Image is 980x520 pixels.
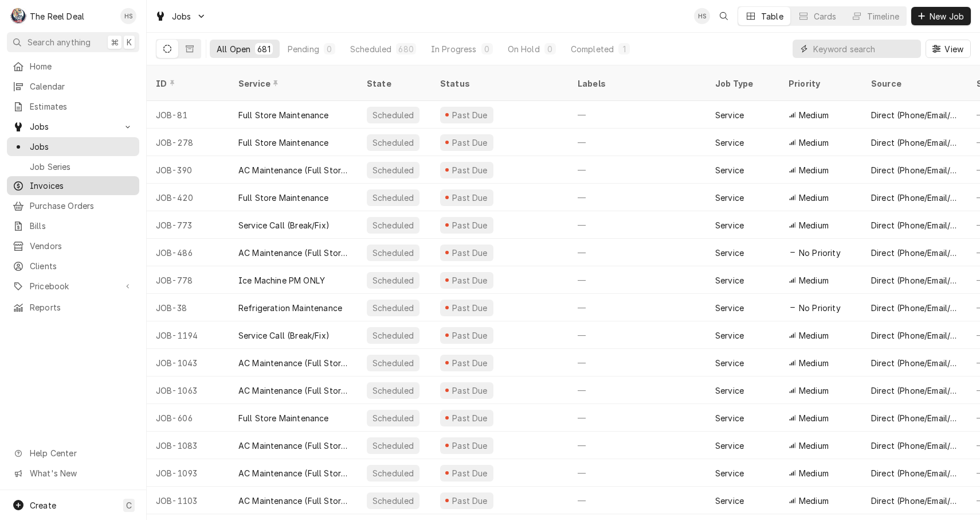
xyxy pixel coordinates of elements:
[147,349,229,377] div: JOB-1043
[569,487,706,514] div: —
[238,357,348,369] div: AC Maintenance (Full Store)
[288,43,319,55] div: Pending
[715,137,744,149] div: Service
[715,385,744,397] div: Service
[371,219,415,231] div: Scheduled
[150,7,211,26] a: Go to Jobs
[238,247,348,259] div: AC Maintenance (Full Store)
[371,274,415,286] div: Scheduled
[147,101,229,129] div: JOB-81
[7,298,139,317] a: Reports
[871,329,958,342] div: Direct (Phone/Email/etc.)
[431,43,477,55] div: In Progress
[451,137,489,149] div: Past Due
[715,412,744,424] div: Service
[569,156,706,184] div: —
[217,43,250,55] div: All Open
[238,274,325,286] div: Ice Machine PM ONLY
[147,404,229,432] div: JOB-606
[694,8,710,24] div: Heath Strawbridge's Avatar
[569,211,706,239] div: —
[715,274,744,286] div: Service
[799,495,829,507] span: Medium
[238,137,329,149] div: Full Store Maintenance
[30,200,134,212] span: Purchase Orders
[371,467,415,479] div: Scheduled
[451,495,489,507] div: Past Due
[871,440,958,452] div: Direct (Phone/Email/etc.)
[30,240,134,252] span: Vendors
[111,36,119,48] span: ⌘
[871,357,958,369] div: Direct (Phone/Email/etc.)
[30,467,132,479] span: What's New
[451,109,489,121] div: Past Due
[371,440,415,452] div: Scheduled
[147,211,229,239] div: JOB-773
[694,8,710,24] div: HS
[238,467,348,479] div: AC Maintenance (Full Store)
[371,385,415,397] div: Scheduled
[715,192,744,204] div: Service
[799,302,841,314] span: No Priority
[871,137,958,149] div: Direct (Phone/Email/etc.)
[789,77,850,90] div: Priority
[569,184,706,211] div: —
[571,43,614,55] div: Completed
[569,459,706,487] div: —
[451,192,489,204] div: Past Due
[7,157,139,176] a: Job Series
[451,302,489,314] div: Past Due
[451,274,489,286] div: Past Due
[30,80,134,92] span: Calendar
[871,247,958,259] div: Direct (Phone/Email/etc.)
[7,216,139,235] a: Bills
[927,10,966,22] span: New Job
[147,184,229,211] div: JOB-420
[715,7,733,25] button: Open search
[799,329,829,342] span: Medium
[926,40,971,58] button: View
[451,329,489,342] div: Past Due
[871,467,958,479] div: Direct (Phone/Email/etc.)
[238,219,330,231] div: Service Call (Break/Fix)
[7,277,139,296] a: Go to Pricebook
[120,8,136,24] div: HS
[911,7,971,25] button: New Job
[799,274,829,286] span: Medium
[799,412,829,424] span: Medium
[715,219,744,231] div: Service
[569,239,706,266] div: —
[238,495,348,507] div: AC Maintenance (Full Store)
[451,467,489,479] div: Past Due
[147,129,229,156] div: JOB-278
[147,266,229,294] div: JOB-778
[28,36,91,48] span: Search anything
[371,247,415,259] div: Scheduled
[30,447,132,459] span: Help Center
[30,60,134,72] span: Home
[715,495,744,507] div: Service
[7,196,139,215] a: Purchase Orders
[871,495,958,507] div: Direct (Phone/Email/etc.)
[569,101,706,129] div: —
[126,499,132,511] span: C
[7,117,139,136] a: Go to Jobs
[569,321,706,349] div: —
[799,467,829,479] span: Medium
[367,77,422,90] div: State
[761,10,783,22] div: Table
[547,43,554,55] div: 0
[30,141,134,153] span: Jobs
[127,36,132,48] span: K
[799,219,829,231] span: Medium
[257,43,270,55] div: 681
[451,385,489,397] div: Past Due
[484,43,491,55] div: 0
[398,43,413,55] div: 680
[147,294,229,321] div: JOB-38
[799,440,829,452] span: Medium
[10,8,26,24] div: T
[30,100,134,112] span: Estimates
[871,385,958,397] div: Direct (Phone/Email/etc.)
[451,219,489,231] div: Past Due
